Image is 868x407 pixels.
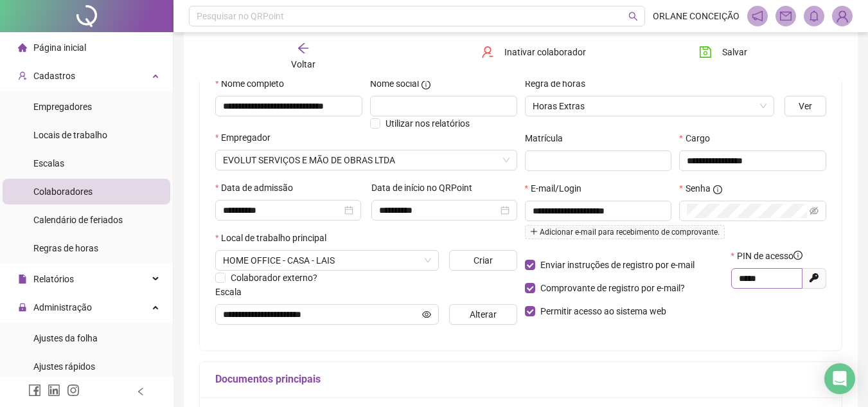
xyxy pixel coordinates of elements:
[33,71,75,81] span: Cadastros
[525,131,571,145] label: Matrícula
[385,118,470,129] span: Utilizar nos relatórios
[291,59,315,69] span: Voltar
[525,225,725,239] span: Adicionar e-mail para recebimento de comprovante.
[472,42,596,62] button: Inativar colaborador
[28,384,41,397] span: facebook
[525,181,590,195] label: E-mail/Login
[48,384,60,397] span: linkedin
[215,77,292,91] label: Nome completo
[810,206,819,215] span: eye-invisible
[525,77,594,91] label: Regra de horas
[33,243,98,253] span: Regras de horas
[540,283,685,293] span: Comprovante de registro por e-mail?
[737,249,802,263] span: PIN de acesso
[215,285,250,299] label: Escala
[540,260,695,270] span: Enviar instruções de registro por e-mail
[722,45,747,59] span: Salvar
[793,251,802,260] span: info-circle
[689,42,757,62] button: Salvar
[223,251,431,270] span: AVENIDA ROCHA, 109 - PARIPE - CEP- 40800-090
[470,307,497,321] span: Alterar
[784,96,826,116] button: Ver
[481,46,494,59] span: user-delete
[297,42,310,55] span: arrow-left
[33,333,98,343] span: Ajustes da folha
[533,96,767,116] span: Horas Extras
[33,274,74,284] span: Relatórios
[752,10,763,22] span: notification
[449,250,517,271] button: Criar
[799,99,812,113] span: Ver
[824,363,855,394] div: Open Intercom Messenger
[780,10,792,22] span: mail
[33,215,123,225] span: Calendário de feriados
[33,302,92,312] span: Administração
[422,310,431,319] span: eye
[504,45,586,59] span: Inativar colaborador
[699,46,712,59] span: save
[653,9,740,23] span: ORLANE CONCEIÇÃO
[540,306,666,316] span: Permitir acesso ao sistema web
[33,42,86,53] span: Página inicial
[33,186,93,197] span: Colaboradores
[370,77,419,91] span: Nome social
[808,10,820,22] span: bell
[371,181,481,195] label: Data de início no QRPoint
[421,80,430,89] span: info-circle
[679,131,718,145] label: Cargo
[474,253,493,267] span: Criar
[231,273,317,283] span: Colaborador externo?
[18,43,27,52] span: home
[18,303,27,312] span: lock
[215,231,335,245] label: Local de trabalho principal
[223,150,509,170] span: EVOLUT SERVIÇOS E MÃO DE OBRAS LTDA
[136,387,145,396] span: left
[33,130,107,140] span: Locais de trabalho
[33,102,92,112] span: Empregadores
[713,185,722,194] span: info-circle
[628,12,638,21] span: search
[215,181,301,195] label: Data de admissão
[18,71,27,80] span: user-add
[67,384,80,397] span: instagram
[686,181,711,195] span: Senha
[33,361,95,372] span: Ajustes rápidos
[833,6,852,26] img: 93164
[18,275,27,284] span: file
[33,158,64,168] span: Escalas
[530,228,538,235] span: plus
[215,372,826,387] h5: Documentos principais
[449,304,517,325] button: Alterar
[215,131,279,145] label: Empregador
